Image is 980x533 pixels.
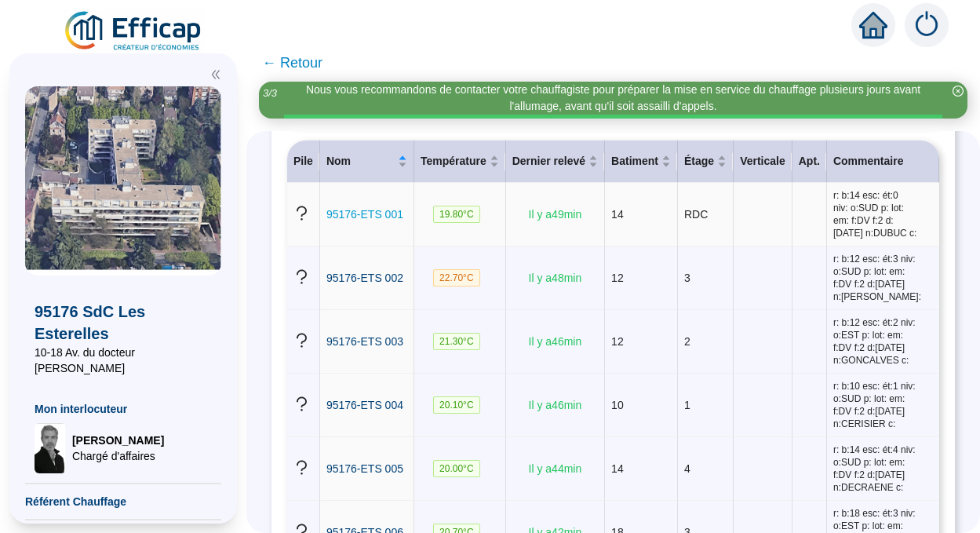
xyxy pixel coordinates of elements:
[326,153,395,170] span: Nom
[35,301,212,345] span: 95176 SdC Les Esterelles
[293,155,313,167] span: Pile
[433,333,480,350] span: 21.30 °C
[529,462,582,475] span: Il y a 44 min
[326,270,403,287] a: 95176-ETS 002
[684,399,690,411] span: 1
[529,208,582,221] span: Il y a 49 min
[210,69,221,80] span: double-left
[684,335,690,348] span: 2
[293,332,310,349] span: question
[263,87,277,99] i: 3 / 3
[72,448,164,464] span: Chargé d'affaires
[326,335,403,348] span: 95176-ETS 003
[684,462,690,475] span: 4
[326,461,403,477] a: 95176-ETS 005
[284,82,942,115] div: Nous vous recommandons de contacter votre chauffagiste pour préparer la mise en service du chauff...
[833,189,933,239] span: r: b:14 esc: ét:0 niv: o:SUD p: lot: em: f:DV f:2 d:[DATE] n:DUBUC c:
[320,141,414,183] th: Nom
[326,397,403,414] a: 95176-ETS 004
[529,399,582,411] span: Il y a 46 min
[529,335,582,348] span: Il y a 46 min
[833,253,933,303] span: r: b:12 esc: ét:3 niv: o:SUD p: lot: em: f:DV f:2 d:[DATE] n:[PERSON_NAME]:
[35,345,212,376] span: 10-18 Av. du docteur [PERSON_NAME]
[414,141,506,183] th: Température
[611,462,624,475] span: 14
[326,334,403,350] a: 95176-ETS 003
[293,459,310,476] span: question
[326,272,403,284] span: 95176-ETS 002
[905,3,949,47] img: alerts
[792,141,827,183] th: Apt.
[433,269,480,287] span: 22.70 °C
[433,460,480,477] span: 20.00 °C
[35,423,66,473] img: Chargé d'affaires
[684,208,708,221] span: RDC
[25,494,221,509] span: Référent Chauffage
[611,208,624,221] span: 14
[734,141,792,183] th: Verticale
[506,141,605,183] th: Dernier relevé
[293,268,310,285] span: question
[63,9,205,53] img: efficap energie logo
[72,433,164,448] span: [PERSON_NAME]
[833,380,933,430] span: r: b:10 esc: ét:1 niv: o:SUD p: lot: em: f:DV f:2 d:[DATE] n:CERISIER c:
[512,153,585,170] span: Dernier relevé
[529,272,582,284] span: Il y a 48 min
[262,52,322,74] span: ← Retour
[833,444,933,494] span: r: b:14 esc: ét:4 niv: o:SUD p: lot: em: f:DV f:2 d:[DATE] n:DECRAENE c:
[293,205,310,221] span: question
[833,316,933,367] span: r: b:12 esc: ét:2 niv: o:EST p: lot: em: f:DV f:2 d:[DATE] n:GONCALVES c:
[433,206,480,223] span: 19.80 °C
[326,206,403,223] a: 95176-ETS 001
[326,462,403,475] span: 95176-ETS 005
[684,272,690,284] span: 3
[611,335,624,348] span: 12
[35,401,212,417] span: Mon interlocuteur
[684,153,714,170] span: Étage
[678,141,734,183] th: Étage
[859,11,887,39] span: home
[827,141,939,183] th: Commentaire
[611,399,624,411] span: 10
[611,272,624,284] span: 12
[421,153,486,170] span: Température
[433,396,480,414] span: 20.10 °C
[953,86,964,97] span: close-circle
[605,141,678,183] th: Batiment
[326,208,403,221] span: 95176-ETS 001
[326,399,403,411] span: 95176-ETS 004
[611,153,658,170] span: Batiment
[293,396,310,412] span: question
